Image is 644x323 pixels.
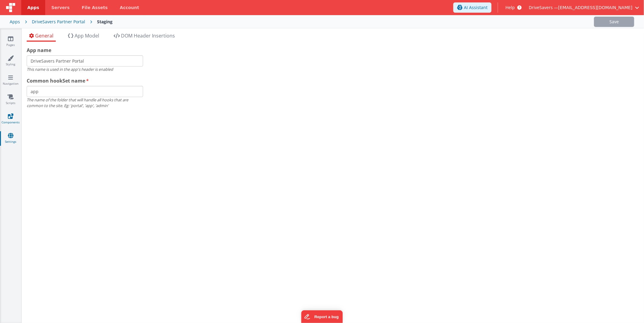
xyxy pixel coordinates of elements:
span: [EMAIL_ADDRESS][DOMAIN_NAME] [558,5,632,11]
div: Staging [97,19,112,25]
span: DriveSavers — [529,5,558,11]
span: DOM Header Insertions [121,32,175,39]
span: General [35,32,53,39]
div: Apps [10,19,20,25]
button: Save [594,17,634,27]
span: Servers [51,5,69,11]
button: DriveSavers — [EMAIL_ADDRESS][DOMAIN_NAME] [529,5,639,11]
span: Help [505,5,515,11]
span: App Model [75,32,99,39]
button: AI Assistant [453,2,491,13]
span: App name [27,47,51,54]
div: The name of the folder that will handle all hooks that are common to the site. Eg: 'portal', 'app... [27,97,143,109]
span: Apps [27,5,39,11]
span: File Assets [82,5,108,11]
span: AI Assistant [464,5,488,11]
span: Common hookSet name [27,77,85,84]
div: DriveSavers Partner Portal [32,19,85,25]
iframe: Marker.io feedback button [301,310,343,323]
div: This name is used in the app's header is enabled [27,67,143,72]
